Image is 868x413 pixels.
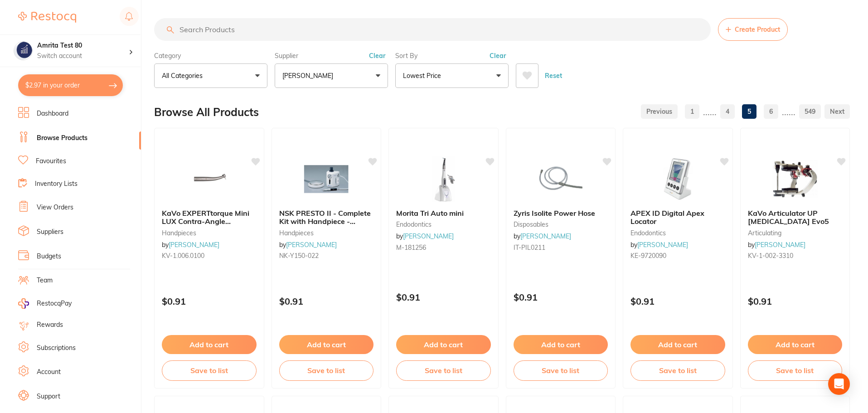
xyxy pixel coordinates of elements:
button: Save to list [630,360,725,380]
span: IT-PIL0211 [514,243,545,252]
a: Rewards [37,321,63,330]
button: Save to list [748,360,843,380]
small: handpieces [162,229,257,237]
a: Inventory Lists [35,180,78,189]
p: $0.91 [279,296,374,306]
button: Save to list [162,360,257,380]
small: articulating [748,229,843,237]
span: Create Product [735,26,780,33]
div: Open Intercom Messenger [828,373,850,395]
a: View Orders [37,203,73,212]
span: KE-9720090 [630,252,666,260]
a: 5 [742,102,756,121]
button: Save to list [279,360,374,380]
small: handpieces [279,229,374,237]
a: Suppliers [37,228,63,237]
button: Add to cart [162,335,257,354]
img: NSK PRESTO II - Complete Kit with Handpiece - Without Water [297,156,356,202]
small: endodontics [396,221,491,228]
a: 549 [799,102,821,121]
p: $0.91 [514,292,608,302]
span: by [162,241,219,249]
a: Budgets [37,252,61,261]
label: Category [154,52,267,60]
b: NSK PRESTO II - Complete Kit with Handpiece - Without Water [279,209,374,226]
span: by [630,241,688,249]
button: Add to cart [630,335,725,354]
p: ...... [703,107,717,117]
span: Zyris Isolite Power Hose [514,209,595,218]
button: $2.97 in your order [18,74,123,96]
a: Support [37,392,60,401]
button: Add to cart [279,335,374,354]
b: KaVo EXPERTtorque Mini LUX Contra-Angle Handpiece - E677LN - NSK Fitting - Mini Head - Optic - In... [162,209,257,226]
p: Switch account [37,52,129,61]
img: Zyris Isolite Power Hose [531,156,590,202]
a: [PERSON_NAME] [169,241,219,249]
a: 4 [720,102,735,121]
img: KaVo Articulator UP Protar Evo5 [766,156,824,202]
a: Dashboard [37,109,68,118]
button: Lowest Price [395,63,509,88]
img: Morita Tri Auto mini [414,156,473,202]
b: Morita Tri Auto mini [396,209,491,217]
label: Sort By [395,52,509,60]
button: Reset [542,63,565,88]
b: Zyris Isolite Power Hose [514,209,608,217]
span: by [748,241,805,249]
img: RestocqPay [18,298,29,309]
small: endodontics [630,229,725,237]
a: [PERSON_NAME] [520,232,571,240]
input: Search Products [154,18,711,41]
button: Save to list [396,360,491,380]
span: NSK PRESTO II - Complete Kit with Handpiece - Without Water [279,209,371,234]
p: $0.91 [630,296,725,306]
button: Create Product [718,18,788,41]
button: Add to cart [396,335,491,354]
a: [PERSON_NAME] [755,241,805,249]
a: [PERSON_NAME] [286,241,337,249]
button: Clear [487,52,509,60]
small: disposables [514,221,608,228]
span: Morita Tri Auto mini [396,209,464,218]
b: KaVo Articulator UP Protar Evo5 [748,209,843,226]
p: ...... [782,107,795,117]
span: KV-1-002-3310 [748,252,793,260]
img: Restocq Logo [18,12,76,23]
span: by [279,241,337,249]
span: KV-1.006.0100 [162,252,204,260]
p: $0.91 [162,296,257,306]
a: Favourites [36,157,66,166]
button: Save to list [514,360,608,380]
img: APEX ID Digital Apex Locator [648,156,707,202]
span: RestocqPay [37,299,72,308]
span: by [396,232,454,240]
span: KaVo Articulator UP [MEDICAL_DATA] Evo5 [748,209,829,226]
a: Subscriptions [37,344,76,353]
b: APEX ID Digital Apex Locator [630,209,725,226]
span: by [514,232,571,240]
a: 1 [685,102,699,121]
p: All Categories [162,71,206,80]
a: RestocqPay [18,298,72,309]
a: 6 [764,102,778,121]
button: Add to cart [514,335,608,354]
button: Clear [366,52,388,60]
h4: Amrita Test 80 [37,41,129,50]
span: NK-Y150-022 [279,252,319,260]
p: $0.91 [748,296,843,306]
a: Account [37,368,61,377]
button: Add to cart [748,335,843,354]
label: Supplier [275,52,388,60]
img: KaVo EXPERTtorque Mini LUX Contra-Angle Handpiece - E677LN - NSK Fitting - Mini Head - Optic - In... [179,156,238,202]
a: Restocq Logo [18,7,76,28]
span: M-181256 [396,243,426,252]
p: Lowest Price [403,71,445,80]
h2: Browse All Products [154,106,259,119]
button: [PERSON_NAME] [275,63,388,88]
a: [PERSON_NAME] [403,232,454,240]
p: $0.91 [396,292,491,302]
img: Amrita Test 80 [14,42,32,60]
a: Browse Products [37,134,87,143]
button: All Categories [154,63,267,88]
